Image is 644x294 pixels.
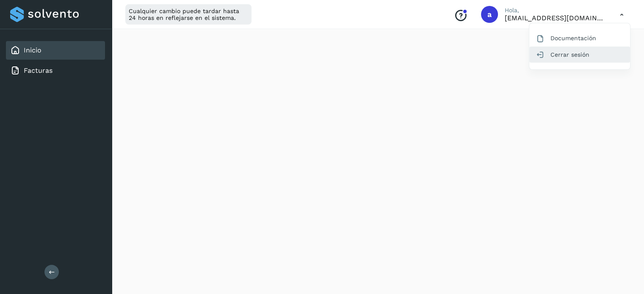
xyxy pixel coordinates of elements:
[6,41,105,60] div: Inicio
[24,46,41,54] a: Inicio
[24,66,53,74] a: Facturas
[6,61,105,80] div: Facturas
[529,47,630,63] div: Cerrar sesión
[529,30,630,46] div: Documentación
